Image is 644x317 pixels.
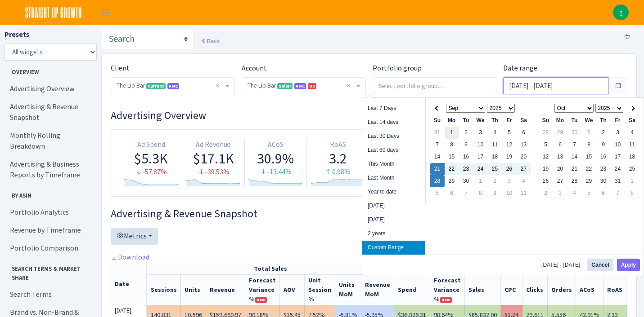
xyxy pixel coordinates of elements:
th: Sa [625,114,639,127]
th: Revenue MoM [361,274,394,305]
td: 1 [473,175,488,187]
td: 4 [517,175,531,187]
div: -57.87% [124,167,178,177]
li: Last 30 Days [362,129,425,143]
td: 12 [502,139,517,151]
td: 24 [611,163,625,175]
td: 3 [553,187,567,199]
a: Advertising & Revenue Snapshot [5,98,95,127]
a: Back [201,37,219,45]
td: 29 [553,127,567,139]
td: 25 [625,163,639,175]
th: Tu [567,114,582,127]
td: 23 [596,163,611,175]
th: Spend Forecast Variance % [430,274,465,305]
td: 9 [488,187,502,199]
td: 18 [488,151,502,163]
th: Fr [611,114,625,127]
a: Revenue by Timeframe [5,221,95,239]
th: Revenue [206,274,245,305]
td: 29 [582,175,596,187]
td: 19 [502,151,517,163]
td: 28 [539,127,553,139]
label: Portfolio group [373,63,422,74]
td: 10 [473,139,488,151]
td: 3 [611,127,625,139]
a: Advertising & Business Reports by Timeframe [5,155,95,184]
td: 2 [539,187,553,199]
a: Download [111,252,149,262]
td: 14 [567,151,582,163]
span: Remove all items [347,81,350,90]
td: 30 [459,175,473,187]
span: Remove all items [216,81,219,90]
td: 30 [567,127,582,139]
a: g [613,4,629,20]
td: 13 [517,139,531,151]
td: 28 [567,175,582,187]
td: 17 [611,151,625,163]
td: 7 [567,139,582,151]
td: 29 [445,175,459,187]
td: 12 [539,151,553,163]
td: 8 [625,187,639,199]
li: [DATE] [362,199,425,213]
label: Client [111,63,130,74]
td: 8 [445,139,459,151]
span: Seller [277,83,293,89]
td: 10 [611,139,625,151]
td: 11 [517,187,531,199]
td: 15 [582,151,596,163]
th: RoAS [603,274,626,305]
h3: Widget #2 [111,207,627,220]
li: 2 years [362,227,425,241]
th: Unit Session % [305,274,335,305]
td: 8 [473,187,488,199]
label: Account [242,63,267,74]
th: We [582,114,596,127]
td: 22 [582,163,596,175]
td: 8 [582,139,596,151]
span: AMC [167,83,179,89]
td: 27 [553,175,567,187]
button: Apply [617,259,640,271]
div: $17.1K [186,150,240,167]
span: Current [146,83,166,89]
button: Metrics [111,228,158,245]
span: The Lip Bar <span class="badge badge-success">Seller</span><span class="badge badge-primary" data... [248,81,355,90]
td: 31 [611,175,625,187]
th: Orders [548,274,576,305]
span: By ASIN [5,188,94,200]
span: new [440,297,452,303]
div: RoAS [311,140,365,150]
td: 21 [567,163,582,175]
span: US [308,83,316,89]
td: 30 [596,175,611,187]
td: 14 [430,151,445,163]
a: Portfolio Analytics [5,203,95,221]
th: Mo [445,114,459,127]
li: Last Month [362,171,425,185]
th: Tu [459,114,473,127]
th: Sa [517,114,531,127]
a: Monthly Rolling Breakdown [5,127,95,155]
th: CPC [501,274,522,305]
td: 6 [596,187,611,199]
td: 11 [488,139,502,151]
td: 23 [459,163,473,175]
img: gina [613,4,629,20]
td: 11 [625,139,639,151]
th: Su [430,114,445,127]
td: 4 [567,187,582,199]
td: 13 [553,151,567,163]
span: Search Terms & Market Share [5,261,94,282]
div: 0.98% [311,167,365,177]
td: 24 [473,163,488,175]
td: 7 [430,139,445,151]
td: 3 [473,127,488,139]
th: Units MoM [335,274,361,305]
th: AOV [280,274,305,305]
td: 26 [502,163,517,175]
th: Fr [502,114,517,127]
td: 7 [611,187,625,199]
